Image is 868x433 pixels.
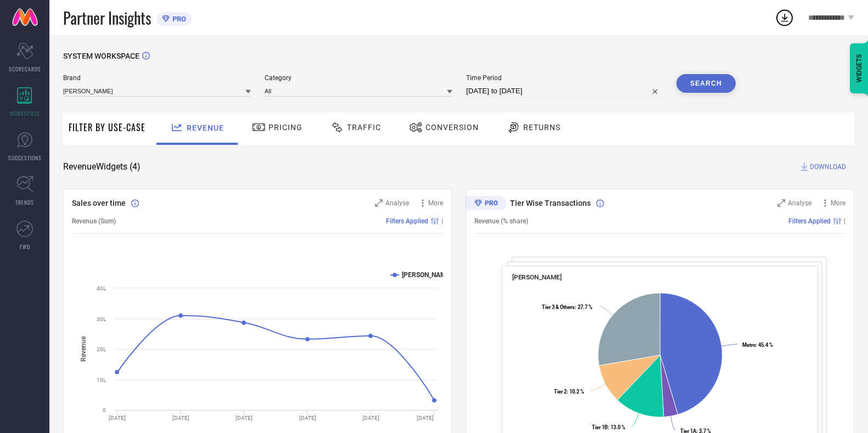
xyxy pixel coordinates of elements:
input: Select time period [466,85,663,98]
span: FWD [20,243,30,251]
span: PRO [170,15,186,23]
span: Returns [523,123,561,132]
span: | [844,217,845,225]
span: Pricing [268,123,303,132]
text: : 27.7 % [542,304,592,310]
span: Filter By Use-Case [69,121,145,134]
text: : 13.0 % [592,424,625,430]
tspan: Tier 2 [554,389,567,395]
text: 10L [97,377,107,383]
span: Partner Insights [63,7,151,29]
span: Revenue (% share) [474,217,528,225]
span: DOWNLOAD [810,161,846,172]
span: Tier Wise Transactions [510,199,591,207]
span: Traffic [347,123,381,132]
span: Conversion [425,123,479,132]
text: [DATE] [417,415,434,421]
tspan: Metro [742,342,755,348]
span: Filters Applied [788,217,831,225]
div: Premium [466,196,506,212]
span: Category [265,74,452,82]
span: Revenue [187,123,224,132]
span: | [441,217,443,225]
svg: Zoom [777,199,785,207]
span: Sales over time [72,199,126,207]
span: WORKSPACE [10,109,40,117]
text: [DATE] [299,415,316,421]
text: [PERSON_NAME] [402,271,452,279]
text: 30L [97,316,107,322]
span: Revenue Widgets ( 4 ) [63,161,141,172]
svg: Zoom [375,199,383,207]
span: SYSTEM WORKSPACE [63,52,139,60]
text: : 45.4 % [742,342,773,348]
text: 40L [97,285,107,291]
text: 0 [103,407,106,413]
tspan: Tier 3 & Others [542,304,575,310]
text: [DATE] [109,415,126,421]
span: More [428,199,443,207]
span: Time Period [466,74,663,82]
span: Brand [63,74,251,82]
text: [DATE] [236,415,253,421]
text: [DATE] [172,415,189,421]
div: Open download list [775,8,794,27]
text: [DATE] [362,415,379,421]
span: SCORECARDS [9,65,41,73]
span: [PERSON_NAME] [512,273,562,281]
span: Analyse [788,199,811,207]
span: More [831,199,845,207]
button: Search [676,74,736,93]
span: TRENDS [15,198,34,206]
span: Revenue (Sum) [72,217,116,225]
span: Analyse [385,199,409,207]
text: 20L [97,346,107,352]
tspan: Tier 1B [592,424,608,430]
text: : 10.2 % [554,389,584,395]
span: SUGGESTIONS [8,154,42,162]
span: Filters Applied [386,217,428,225]
tspan: Revenue [80,336,87,362]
